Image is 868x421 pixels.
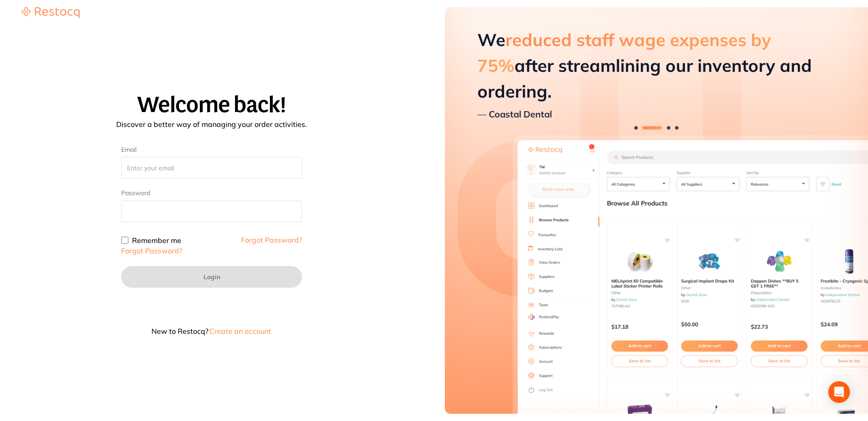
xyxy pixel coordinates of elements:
[121,246,182,255] a: Forgot Password?
[121,146,302,154] label: Email
[241,235,302,244] a: Forgot Password?
[121,266,302,288] button: Login
[241,236,302,244] a: Forgot Password?
[445,7,868,414] aside: Hero
[11,93,412,117] h1: Welcome back!
[121,157,302,178] input: Enter your email
[11,121,412,128] p: Discover a better way of managing your order activities.
[117,298,307,318] iframe: Sign in with Google Button
[445,7,868,414] img: Restocq preview
[121,189,150,197] label: Password
[828,381,850,403] div: Open Intercom Messenger
[121,327,302,335] p: New to Restocq?
[208,327,272,335] button: Create an account
[132,237,181,244] label: Remember me
[22,7,80,18] img: Restocq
